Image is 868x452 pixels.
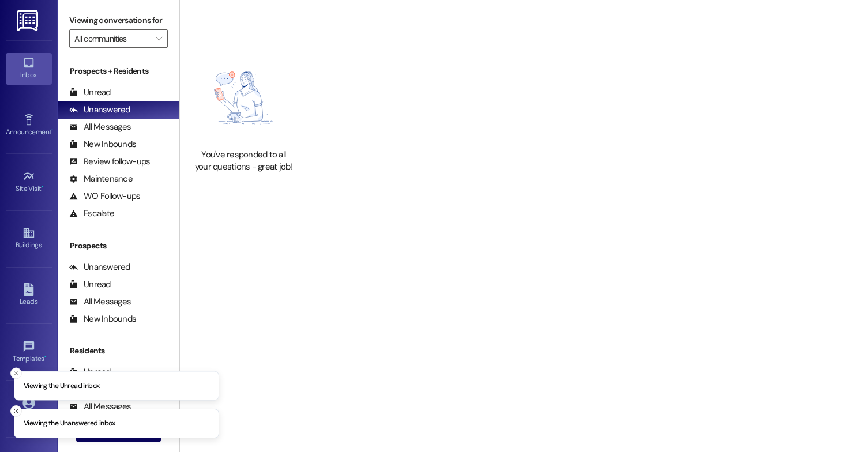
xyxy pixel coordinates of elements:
div: Prospects + Residents [58,65,179,77]
a: Account [6,393,52,424]
div: Unanswered [69,104,130,116]
div: All Messages [69,121,131,133]
button: Close toast [10,367,22,379]
input: All communities [74,29,149,48]
div: Escalate [69,208,114,220]
div: Unanswered [69,261,130,273]
img: ResiDesk Logo [17,10,40,31]
p: Viewing the Unread inbox [24,381,99,391]
div: WO Follow-ups [69,190,140,202]
div: Review follow-ups [69,156,150,168]
div: All Messages [69,296,131,308]
div: Maintenance [69,173,133,185]
div: New Inbounds [69,313,136,325]
span: • [51,126,53,134]
div: Residents [58,345,179,357]
button: Close toast [10,405,22,417]
a: Leads [6,280,52,311]
a: Inbox [6,53,52,84]
img: empty-state [193,52,294,143]
div: Unread [69,86,111,99]
label: Viewing conversations for [69,12,168,29]
div: Unread [69,278,111,291]
p: Viewing the Unanswered inbox [24,419,115,429]
span: • [44,353,46,361]
span: • [42,183,43,191]
div: You've responded to all your questions - great job! [193,149,294,174]
i:  [156,34,162,43]
a: Site Visit • [6,167,52,198]
div: Prospects [58,240,179,252]
a: Templates • [6,337,52,368]
a: Buildings [6,223,52,254]
div: New Inbounds [69,138,136,150]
